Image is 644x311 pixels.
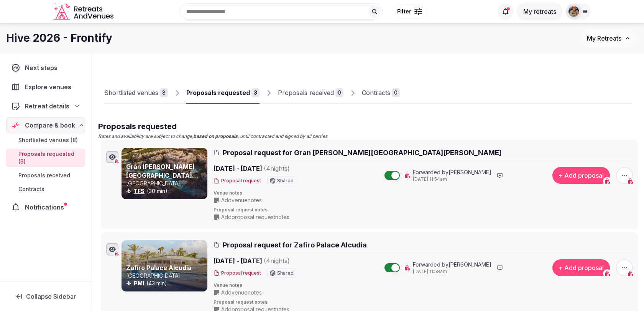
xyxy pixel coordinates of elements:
[98,133,638,140] p: Rates and availability are subject to change, , until contracted and signed by all parties
[25,82,74,92] span: Explore venues
[54,3,115,20] svg: Retreats and Venues company logo
[278,82,343,104] a: Proposals received0
[335,88,343,97] div: 0
[186,88,250,97] div: Proposals requested
[223,148,501,157] span: Proposal request for Gran [PERSON_NAME][GEOGRAPHIC_DATA][PERSON_NAME]
[264,257,290,265] span: ( 4 night s )
[517,8,563,15] a: My retreats
[221,213,289,221] span: Add proposal request notes
[6,31,112,46] h1: Hive 2026 - Frontify
[6,79,85,95] a: Explore venues
[413,261,491,268] span: Forwarded by [PERSON_NAME]
[251,88,260,97] div: 3
[214,256,348,265] span: [DATE] - [DATE]
[134,280,144,287] button: PMI
[397,8,411,15] span: Filter
[214,164,348,173] span: [DATE] - [DATE]
[25,121,75,130] span: Compare & book
[6,149,85,167] a: Proposals requested (3)
[214,190,633,196] span: Venue notes
[98,121,638,132] h2: Proposals requested
[126,187,206,195] div: (30 min)
[134,280,144,286] a: PMI
[126,280,206,287] div: (43 min)
[18,172,70,179] span: Proposals received
[25,63,61,72] span: Next steps
[18,185,44,193] span: Contracts
[413,268,491,275] span: [DATE] 11:58am
[6,60,85,76] a: Next steps
[223,240,367,250] span: Proposal request for Zafiro Palace Alcudia
[126,272,206,280] p: [GEOGRAPHIC_DATA]
[6,199,85,215] a: Notifications
[134,188,145,194] a: TFS
[25,101,69,111] span: Retreat details
[580,29,638,48] button: My Retreats
[264,165,290,172] span: ( 4 night s )
[221,289,262,296] span: Add venue notes
[26,293,76,300] span: Collapse Sidebar
[392,4,427,19] button: Filter
[277,271,294,275] span: Shared
[568,6,579,17] img: julen
[18,150,82,165] span: Proposals requested (3)
[126,180,206,187] p: [GEOGRAPHIC_DATA]
[6,288,85,305] button: Collapse Sidebar
[552,259,610,276] button: + Add proposal
[214,282,633,289] span: Venue notes
[413,169,491,176] span: Forwarded by [PERSON_NAME]
[104,82,168,104] a: Shortlisted venues8
[6,170,85,181] a: Proposals received
[517,3,563,20] button: My retreats
[126,163,198,188] a: Gran [PERSON_NAME][GEOGRAPHIC_DATA][PERSON_NAME]
[193,133,238,139] strong: based on proposals
[18,136,78,144] span: Shortlisted venues (8)
[160,88,168,97] div: 8
[214,178,261,184] button: Proposal request
[221,196,262,204] span: Add venue notes
[25,203,67,212] span: Notifications
[6,184,85,195] a: Contracts
[587,34,621,42] span: My Retreats
[552,167,610,184] button: + Add proposal
[186,82,260,104] a: Proposals requested3
[6,135,85,146] a: Shortlisted venues (8)
[413,176,491,183] span: [DATE] 11:54am
[392,88,400,97] div: 0
[126,264,192,272] a: Zafiro Palace Alcudia
[362,88,390,97] div: Contracts
[362,82,400,104] a: Contracts0
[214,299,633,306] span: Proposal request notes
[278,88,334,97] div: Proposals received
[104,88,158,97] div: Shortlisted venues
[134,187,145,195] button: TFS
[214,207,633,213] span: Proposal request notes
[214,270,261,277] button: Proposal request
[277,178,294,183] span: Shared
[54,3,115,20] a: Visit the homepage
